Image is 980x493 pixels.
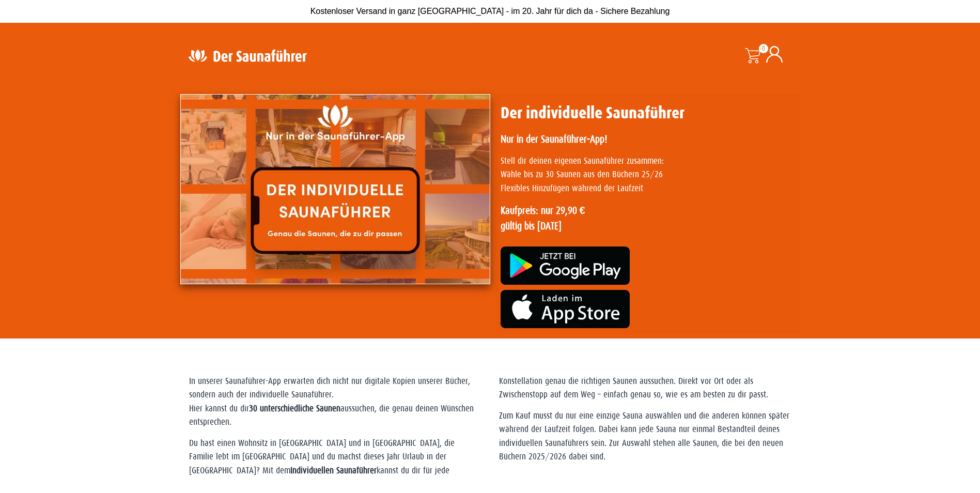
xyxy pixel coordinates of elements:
strong: 30 unterschiedliche Saunen [249,404,340,413]
p: In unserer Saunaführer-App erwarten dich nicht nur digitale Kopien unserer Bücher, sondern auch d... [189,375,481,429]
h1: Der individuelle Saunaführer [501,103,795,123]
strong: Nur in der Saunaführer-App! [501,133,607,145]
span: Kostenloser Versand in ganz [GEOGRAPHIC_DATA] - im 20. Jahr für dich da - Sichere Bezahlung [310,7,670,16]
p: Zum Kauf musst du nur eine einzige Sauna auswählen und die anderen können später während der Lauf... [499,409,791,464]
p: Stell dir deinen eigenen Saunaführer zusammen: Wähle bis zu 30 Saunen aus den Büchern 25/26 Flexi... [501,155,795,195]
strong: Kaufpreis: nur 29,90 € gültig bis [DATE] [501,205,585,232]
strong: Individuellen Saunaführer [290,466,377,475]
span: 0 [759,44,768,53]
